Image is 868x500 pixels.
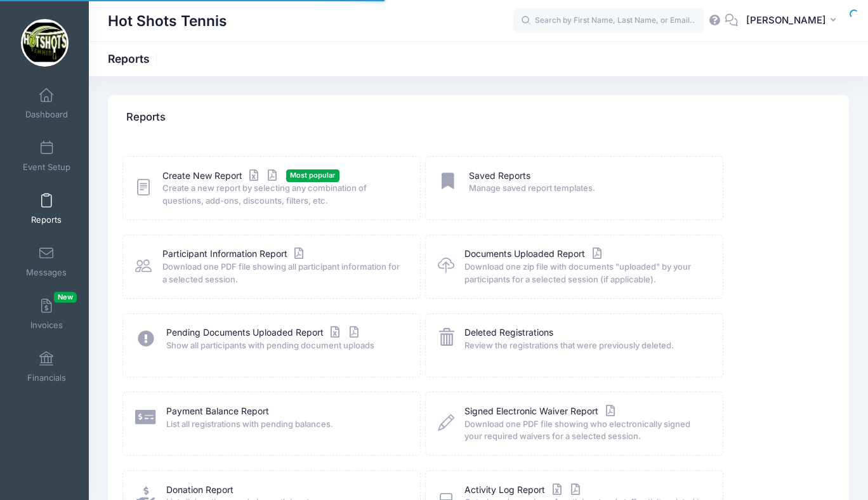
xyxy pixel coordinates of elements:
[16,134,77,178] a: Event Setup
[166,484,233,497] a: Donation Report
[16,187,77,231] a: Reports
[464,261,706,286] span: Download one zip file with documents "uploaded" by your participants for a selected session (if a...
[26,267,67,278] span: Messages
[513,8,704,34] input: Search by First Name, Last Name, or Email...
[126,100,166,136] h4: Reports
[16,292,77,336] a: InvoicesNew
[464,326,553,339] a: Deleted Registrations
[16,345,77,389] a: Financials
[738,6,849,36] button: [PERSON_NAME]
[166,418,404,431] span: List all registrations with pending balances.
[464,247,604,261] a: Documents Uploaded Report
[166,326,362,339] a: Pending Documents Uploaded Report
[30,320,63,331] span: Invoices
[469,169,530,183] a: Saved Reports
[21,19,69,67] img: Hot Shots Tennis
[464,405,617,418] a: Signed Electronic Waiver Report
[469,182,706,195] span: Manage saved report templates.
[286,169,339,181] span: Most popular
[746,13,826,27] span: [PERSON_NAME]
[162,261,404,286] span: Download one PDF file showing all participant information for a selected session.
[108,6,227,36] h1: Hot Shots Tennis
[166,405,269,418] a: Payment Balance Report
[108,52,161,65] h1: Reports
[16,81,77,126] a: Dashboard
[162,247,306,261] a: Participant Information Report
[27,372,66,383] span: Financials
[464,339,706,352] span: Review the registrations that were previously deleted.
[162,169,280,183] a: Create New Report
[464,484,583,497] a: Activity Log Report
[25,109,68,120] span: Dashboard
[464,418,706,443] span: Download one PDF file showing who electronically signed your required waivers for a selected sess...
[31,214,62,225] span: Reports
[166,339,404,352] span: Show all participants with pending document uploads
[54,292,77,303] span: New
[162,182,404,207] span: Create a new report by selecting any combination of questions, add-ons, discounts, filters, etc.
[23,162,70,173] span: Event Setup
[16,239,77,284] a: Messages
